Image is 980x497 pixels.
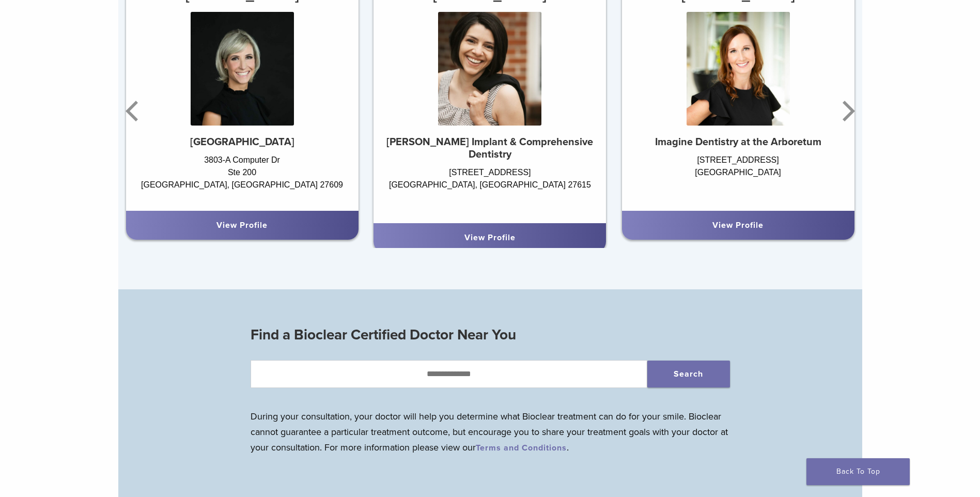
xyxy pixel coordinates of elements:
[251,322,730,347] h3: Find a Bioclear Certified Doctor Near You
[374,166,606,213] div: [STREET_ADDRESS] [GEOGRAPHIC_DATA], [GEOGRAPHIC_DATA] 27615
[622,154,854,200] div: [STREET_ADDRESS] [GEOGRAPHIC_DATA]
[123,80,144,142] button: Previous
[464,232,516,243] a: View Profile
[216,220,268,230] a: View Profile
[251,409,730,455] p: During your consultation, your doctor will help you determine what Bioclear treatment can do for ...
[190,136,294,148] strong: [GEOGRAPHIC_DATA]
[712,220,764,230] a: View Profile
[476,443,567,453] a: Terms and Conditions
[647,361,730,387] button: Search
[806,458,910,485] a: Back To Top
[386,136,593,161] strong: [PERSON_NAME] Implant & Comprehensive Dentistry
[191,12,294,126] img: Dr. Anna Abernethy
[655,136,821,148] strong: Imagine Dentistry at the Arboretum
[687,12,790,126] img: Dr. Ann Coambs
[438,12,541,126] img: Dr. Lauren Chapman
[126,154,359,200] div: 3803-A Computer Dr Ste 200 [GEOGRAPHIC_DATA], [GEOGRAPHIC_DATA] 27609
[836,80,857,142] button: Next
